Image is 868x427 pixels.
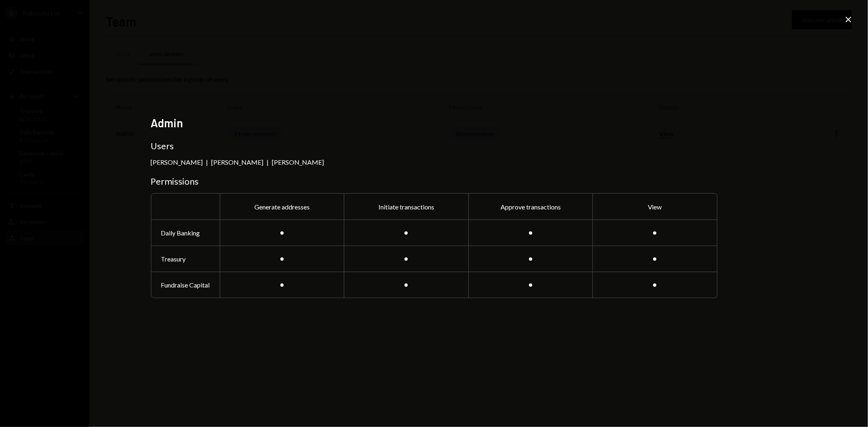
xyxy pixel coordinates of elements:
[212,158,264,166] div: [PERSON_NAME]
[267,158,269,166] div: |
[151,176,717,187] h3: Permissions
[468,194,593,220] div: Approve transactions
[272,158,324,166] div: [PERSON_NAME]
[206,158,208,166] div: |
[151,158,203,166] div: [PERSON_NAME]
[151,140,717,152] h3: Users
[344,194,468,220] div: Initiate transactions
[151,246,220,272] div: Treasury
[593,194,717,220] div: View
[220,194,344,220] div: Generate addresses
[151,272,220,298] div: Fundraise Capital
[151,220,220,246] div: Daily Banking
[151,115,717,131] h2: Admin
